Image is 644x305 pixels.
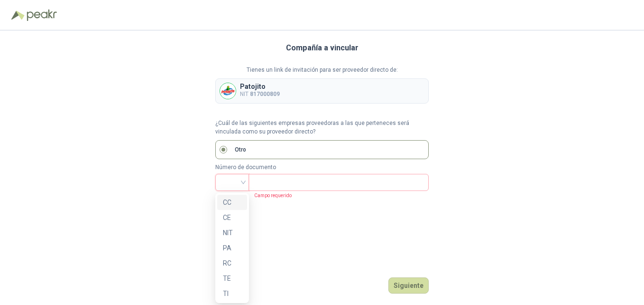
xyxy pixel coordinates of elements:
div: NIT [217,225,247,240]
img: Company Logo [220,83,236,99]
div: CE [217,210,247,225]
b: 817000809 [250,91,280,97]
div: RC [223,258,241,268]
div: TE [223,273,241,284]
div: PA [223,243,241,253]
h3: Compañía a vincular [286,42,359,54]
div: CC [223,197,241,208]
div: TI [223,288,241,299]
img: Logo [11,10,25,20]
p: Tienes un link de invitación para ser proveedor directo de: [215,66,429,75]
div: TE [217,271,247,286]
p: Campo requerido [248,191,292,200]
div: TI [217,286,247,301]
div: CC [217,195,247,210]
div: CE [223,212,241,223]
img: Peakr [27,10,57,21]
p: Otro [235,145,246,154]
p: ¿Cuál de las siguientes empresas proveedoras a las que perteneces será vinculada como su proveedo... [215,119,429,137]
button: Siguiente [388,277,429,294]
div: PA [217,240,247,256]
p: Número de documento [215,163,429,172]
p: Patojito [240,83,280,90]
p: Campo requerido [215,191,248,207]
div: NIT [223,228,241,238]
div: RC [217,256,247,271]
p: NIT [240,90,280,99]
